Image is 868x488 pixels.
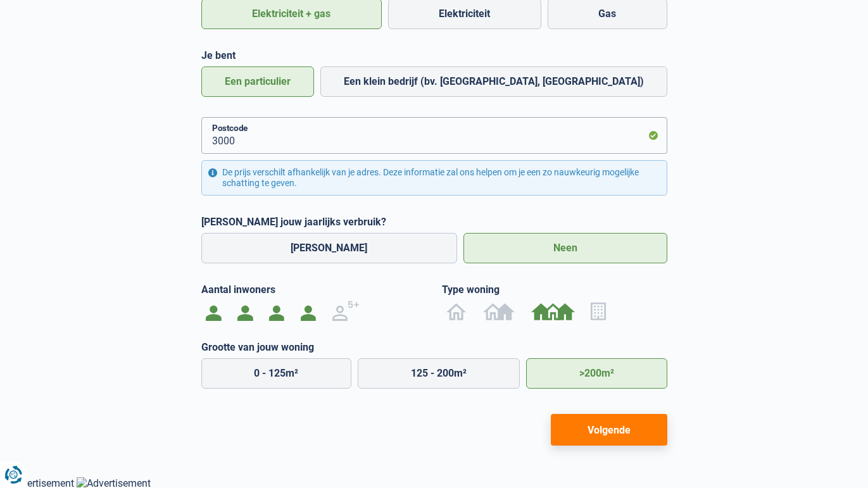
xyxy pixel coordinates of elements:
img: 2 personen [237,301,253,321]
legend: Type woning [442,284,667,296]
legend: Je bent [201,49,667,61]
label: 125 - 200m² [358,358,520,389]
legend: Aantal inwoners [201,284,427,296]
img: 1 persoon [206,301,221,321]
img: Open bebouwing [446,301,467,321]
img: Appartement [591,301,605,321]
button: Volgende [551,414,667,446]
label: 0 - 125m² [201,358,352,389]
label: [PERSON_NAME] [201,233,458,263]
img: 4 personen [301,301,316,321]
img: Halfopen bebouwing [483,301,515,321]
label: Neen [463,233,667,263]
legend: [PERSON_NAME] jouw jaarlijks verbruik? [201,216,667,228]
label: Een klein bedrijf (bv. [GEOGRAPHIC_DATA], [GEOGRAPHIC_DATA]) [320,66,667,97]
img: Gesloten bebouwing [531,301,575,321]
input: 1000 [201,117,667,154]
div: De prijs verschilt afhankelijk van je adres. Deze informatie zal ons helpen om je een zo nauwkeur... [201,160,667,196]
label: >200m² [526,358,667,389]
legend: Grootte van jouw woning [201,341,667,353]
img: 3 personen [269,301,284,321]
label: Een particulier [201,66,314,97]
img: 5+ personen [332,301,360,321]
